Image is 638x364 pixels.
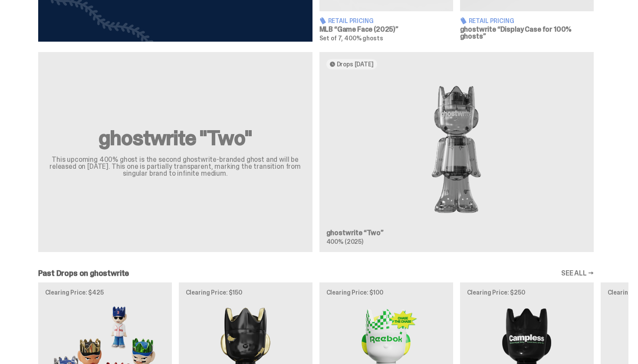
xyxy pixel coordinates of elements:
[319,34,383,42] span: Set of 7, 400% ghosts
[45,289,165,295] p: Clearing Price: $425
[326,230,587,236] h3: ghostwrite “Two”
[460,26,594,40] h3: ghostwrite “Display Case for 100% ghosts”
[326,289,446,295] p: Clearing Price: $100
[326,238,363,246] span: 400% (2025)
[467,289,587,295] p: Clearing Price: $250
[328,18,374,24] span: Retail Pricing
[186,289,306,295] p: Clearing Price: $150
[326,76,587,223] img: Two
[561,270,594,277] a: SEE ALL →
[469,18,514,24] span: Retail Pricing
[38,269,129,277] h2: Past Drops on ghostwrite
[49,128,302,148] h2: ghostwrite "Two"
[319,26,453,33] h3: MLB “Game Face (2025)”
[337,61,374,68] span: Drops [DATE]
[49,156,302,177] p: This upcoming 400% ghost is the second ghostwrite-branded ghost and will be released on [DATE]. T...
